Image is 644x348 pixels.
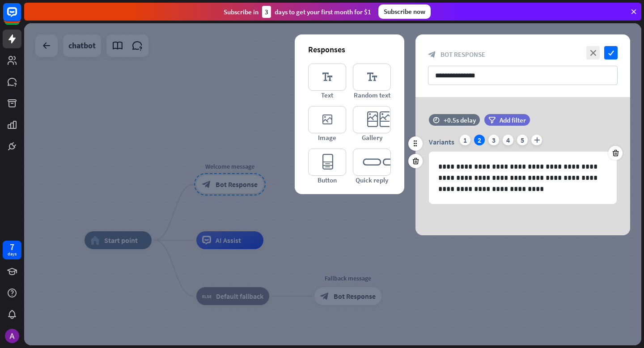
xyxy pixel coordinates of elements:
[262,6,271,18] div: 3
[531,135,542,145] i: plus
[474,135,485,145] div: 2
[500,116,526,124] span: Add filter
[444,116,476,124] div: +0.5s delay
[517,135,528,145] div: 5
[10,243,14,251] div: 7
[460,135,470,145] div: 1
[488,117,496,123] i: filter
[7,4,34,30] button: Open LiveChat chat widget
[441,50,485,59] span: Bot Response
[586,46,600,59] i: close
[488,135,499,145] div: 3
[3,241,21,259] a: 7 days
[428,51,436,59] i: block_bot_response
[224,6,371,18] div: Subscribe in days to get your first month for $1
[604,46,618,59] i: check
[433,117,440,123] i: time
[429,137,454,146] span: Variants
[503,135,513,145] div: 4
[378,4,431,19] div: Subscribe now
[8,251,17,257] div: days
